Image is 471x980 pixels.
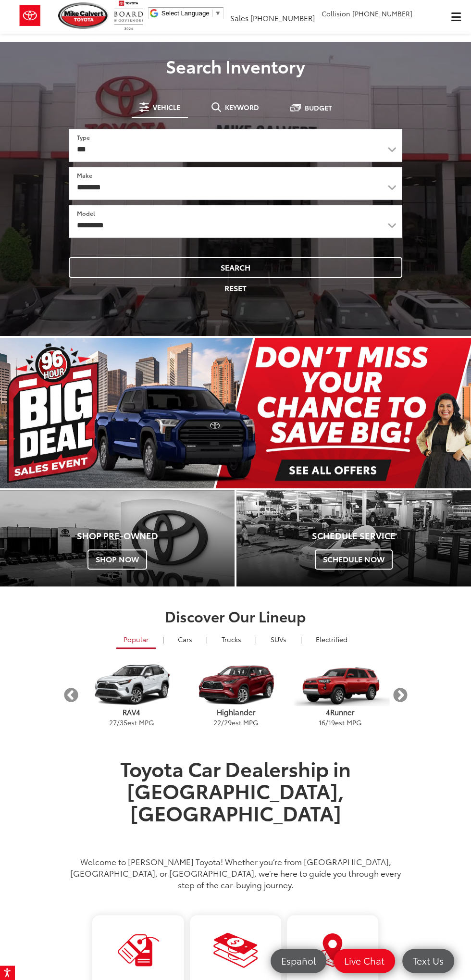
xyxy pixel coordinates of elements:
[116,932,161,968] img: Visit Our Dealership
[334,949,395,973] a: Live Chat
[288,707,392,717] p: 4Runner
[402,949,454,973] a: Text Us
[339,955,389,967] span: Live Chat
[322,9,350,18] span: Collision
[253,634,259,644] li: |
[236,490,471,586] a: Schedule Service Schedule Now
[230,12,248,23] span: Sales
[62,656,409,735] aside: carousel
[153,104,180,111] span: Vehicle
[186,664,285,706] img: Toyota Highlander
[214,631,248,647] a: Trucks
[298,634,304,644] li: |
[276,955,321,967] span: Español
[352,9,412,18] span: [PHONE_NUMBER]
[116,631,156,649] a: Popular
[224,718,232,727] span: 29
[161,10,210,17] span: Select Language
[309,631,355,647] a: Electrified
[236,490,471,586] div: Toyota
[213,718,221,727] span: 22
[315,549,393,570] span: Schedule Now
[62,757,409,846] h1: Toyota Car Dealership in [GEOGRAPHIC_DATA], [GEOGRAPHIC_DATA]
[77,171,92,179] label: Make
[62,608,409,624] h2: Discover Our Lineup
[79,718,184,727] p: / est MPG
[62,856,409,890] p: Welcome to [PERSON_NAME] Toyota! Whether you’re from [GEOGRAPHIC_DATA], [GEOGRAPHIC_DATA], or [GE...
[213,932,258,968] img: Visit Our Dealership
[290,664,389,706] img: Toyota 4Runner
[77,209,95,217] label: Model
[271,949,326,973] a: Español
[408,955,448,967] span: Text Us
[225,104,259,111] span: Keyword
[319,718,325,727] span: 16
[250,12,315,23] span: [PHONE_NUMBER]
[184,718,288,727] p: / est MPG
[328,718,335,727] span: 19
[204,634,210,644] li: |
[7,56,464,75] h3: Search Inventory
[288,718,392,727] p: / est MPG
[87,549,147,570] span: Shop Now
[244,531,464,541] h4: Schedule Service
[212,10,212,17] span: ​
[7,531,227,541] h4: Shop Pre-Owned
[263,631,294,647] a: SUVs
[58,2,109,29] img: Mike Calvert Toyota
[392,687,409,704] button: Next
[215,10,221,17] span: ▼
[69,278,402,298] button: Reset
[82,664,181,706] img: Toyota RAV4
[161,10,221,17] a: Select Language​
[310,932,355,968] img: Visit Our Dealership
[305,104,332,111] span: Budget
[79,707,184,717] p: RAV4
[69,257,402,278] button: Search
[184,707,288,717] p: Highlander
[171,631,199,647] a: Cars
[62,687,79,704] button: Previous
[120,718,127,727] span: 35
[160,634,166,644] li: |
[77,133,90,141] label: Type
[109,718,117,727] span: 27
